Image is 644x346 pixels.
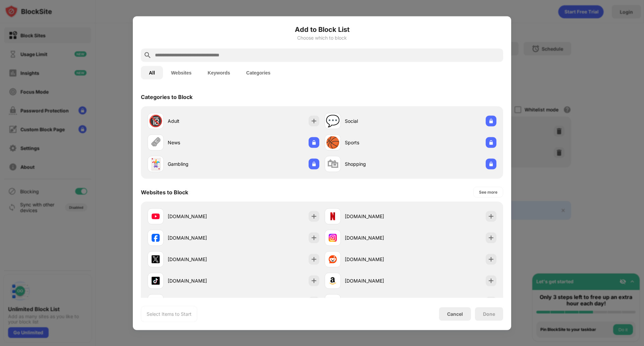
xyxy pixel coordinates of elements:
img: favicons [329,212,337,220]
img: favicons [152,255,160,263]
div: See more [479,189,497,195]
button: All [141,66,163,79]
div: [DOMAIN_NAME] [345,277,411,284]
div: Cancel [447,311,463,317]
div: [DOMAIN_NAME] [168,213,233,220]
img: favicons [329,277,337,285]
img: search.svg [144,51,152,59]
img: favicons [329,255,337,263]
div: Categories to Block [141,93,193,100]
div: [DOMAIN_NAME] [345,213,411,220]
div: [DOMAIN_NAME] [168,256,233,263]
button: Keywords [200,66,238,79]
div: Choose which to block [141,35,503,40]
div: Done [483,311,495,316]
div: Sports [345,139,411,146]
div: 💬 [326,114,340,128]
div: 🗞 [150,136,161,149]
img: favicons [329,234,337,242]
div: Shopping [345,160,411,167]
div: Websites to Block [141,189,188,195]
div: Select Items to Start [147,310,192,317]
div: [DOMAIN_NAME] [168,234,233,241]
div: Adult [168,117,233,125]
img: favicons [152,277,160,285]
div: Gambling [168,160,233,167]
div: [DOMAIN_NAME] [345,256,411,263]
div: 🛍 [327,157,338,171]
div: News [168,139,233,146]
div: [DOMAIN_NAME] [168,277,233,284]
div: 🃏 [149,157,163,171]
div: 🔞 [149,114,163,128]
img: favicons [152,234,160,242]
img: favicons [152,212,160,220]
div: Social [345,117,411,125]
div: 🏀 [326,136,340,149]
div: [DOMAIN_NAME] [345,234,411,241]
h6: Add to Block List [141,24,503,34]
button: Categories [238,66,278,79]
button: Websites [163,66,200,79]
